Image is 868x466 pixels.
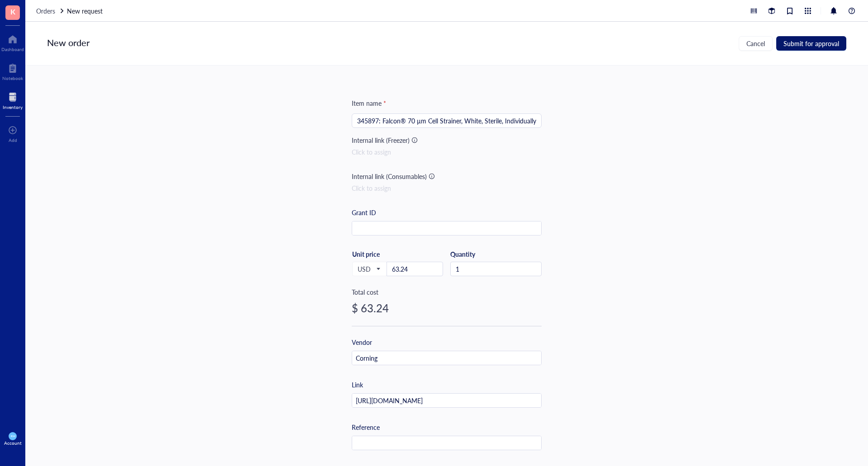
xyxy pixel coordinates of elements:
[352,422,380,432] div: Reference
[352,207,376,217] div: Grant ID
[4,440,22,446] div: Account
[36,6,55,15] span: Orders
[358,265,380,273] span: USD
[352,301,542,315] div: $ 63.24
[352,135,410,145] div: Internal link (Freezer)
[36,6,65,16] a: Orders
[1,32,24,52] a: Dashboard
[450,250,542,258] div: Quantity
[9,137,17,143] div: Add
[1,47,24,52] div: Dashboard
[352,98,386,108] div: Item name
[352,287,542,297] div: Total cost
[352,380,363,390] div: Link
[2,75,23,81] div: Notebook
[352,147,542,157] div: Click to assign
[10,434,15,438] span: KW
[2,61,23,81] a: Notebook
[3,90,23,110] a: Inventory
[3,104,23,110] div: Inventory
[47,36,90,51] div: New order
[352,171,427,181] div: Internal link (Consumables)
[352,337,372,347] div: Vendor
[783,40,839,47] span: Submit for approval
[352,183,542,193] div: Click to assign
[746,40,765,47] span: Cancel
[739,36,773,51] button: Cancel
[10,6,15,17] span: K
[352,250,409,258] div: Unit price
[67,6,104,16] a: New request
[776,36,846,51] button: Submit for approval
